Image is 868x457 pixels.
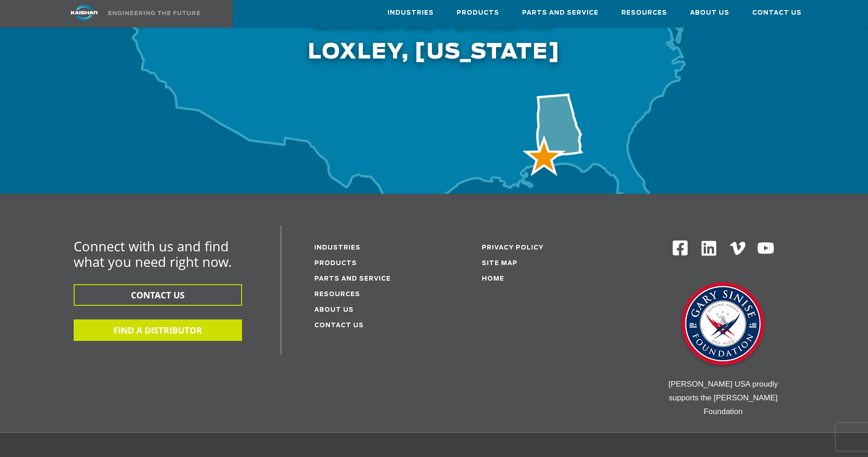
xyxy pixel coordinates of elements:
a: Products [457,0,499,25]
a: Parts and Service [522,0,598,25]
span: Contact Us [752,8,802,18]
a: About Us [690,0,729,25]
a: Home [482,276,504,282]
img: Vimeo [730,242,745,255]
img: Facebook [672,239,689,256]
a: Parts and service [314,276,391,282]
img: Youtube [757,239,775,257]
span: Parts and Service [522,8,598,18]
img: Linkedin [700,239,718,257]
a: About Us [314,307,354,313]
span: [PERSON_NAME] USA proudly supports the [PERSON_NAME] Foundation [669,380,778,416]
button: CONTACT US [74,284,242,306]
a: Contact Us [314,323,364,329]
a: Privacy Policy [482,245,544,251]
img: Gary Sinise Foundation [677,279,769,371]
a: Resources [314,292,360,298]
span: Industries [388,8,434,18]
a: Contact Us [752,0,802,25]
a: Industries [314,245,361,251]
span: Resources [621,8,667,18]
span: About Us [690,8,729,18]
img: kaishan logo [50,5,119,21]
img: Engineering the future [108,11,200,15]
a: Site Map [482,260,518,266]
a: Industries [388,0,434,25]
button: FIND A DISTRIBUTOR [74,319,242,341]
span: Products [457,8,499,18]
span: Connect with us and find what you need right now. [74,237,232,271]
a: Products [314,260,357,266]
a: Resources [621,0,667,25]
